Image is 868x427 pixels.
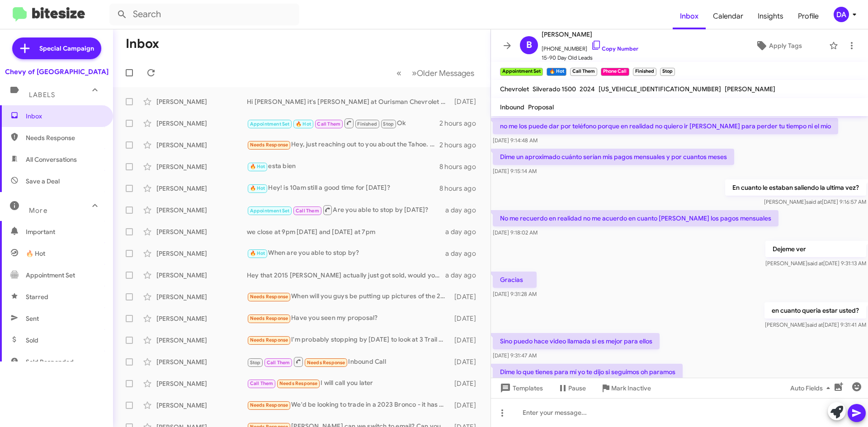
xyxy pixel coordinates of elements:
div: [PERSON_NAME] [156,292,247,301]
p: no me los puede dar por teléfono porque en realidad no quiero ir [PERSON_NAME] para perder tu tie... [493,118,838,134]
div: [PERSON_NAME] [156,357,247,366]
div: 8 hours ago [439,184,483,193]
span: 2024 [580,85,595,93]
span: 🔥 Hot [250,185,265,191]
span: B [526,38,532,52]
div: 2 hours ago [439,141,483,150]
div: Hey that 2015 [PERSON_NAME] actually just got sold, would you be open to another one? [247,271,445,280]
div: [PERSON_NAME] [156,314,247,323]
span: said at [807,260,823,267]
p: Dime un aproximado cuánto serían mis pagos mensuales y por cuantos meses [493,149,734,165]
div: [PERSON_NAME] [156,119,247,128]
div: a day ago [445,206,483,215]
span: 🔥 Hot [250,250,265,256]
span: Sent [26,314,39,323]
a: Insights [750,3,791,29]
div: [PERSON_NAME] [156,271,247,280]
span: [PERSON_NAME] [DATE] 9:31:41 AM [765,321,866,328]
span: Silverado 1500 [533,85,576,93]
div: esta bien [247,161,439,172]
small: Finished [633,68,656,76]
p: Dejeme ver [765,241,866,257]
div: [PERSON_NAME] [156,379,247,388]
div: [DATE] [450,292,483,301]
div: Hey, just reaching out to you about the Tahoe. Are you still interested? [247,140,439,150]
div: When will you guys be putting up pictures of the 23 red model y? [247,291,450,302]
div: a day ago [445,249,483,258]
span: Needs Response [250,337,288,343]
span: Inbox [673,3,706,29]
button: Mark Inactive [593,380,658,396]
span: Inbox [26,112,103,121]
span: Needs Response [279,380,318,386]
a: Copy Number [591,45,638,52]
input: Search [109,4,299,25]
div: DA [834,7,849,22]
div: [DATE] [450,97,483,106]
div: [PERSON_NAME] [156,97,247,106]
span: Special Campaign [39,44,94,53]
small: Phone Call [601,68,629,76]
a: Special Campaign [12,38,101,59]
span: Calendar [706,3,750,29]
span: [PHONE_NUMBER] [542,40,638,53]
h1: Inbox [126,37,159,51]
div: a day ago [445,271,483,280]
span: Call Them [267,360,290,366]
div: [DATE] [450,379,483,388]
span: Labels [29,91,55,99]
div: [PERSON_NAME] [156,336,247,345]
div: [DATE] [450,401,483,410]
span: Sold Responded [26,357,74,366]
div: [DATE] [450,314,483,323]
p: Gracias [493,272,537,288]
span: Appointment Set [250,121,290,127]
div: [PERSON_NAME] [156,249,247,258]
button: Apply Tags [732,38,825,54]
span: 🔥 Hot [250,164,265,169]
div: we close at 9pm [DATE] and [DATE] at 7pm [247,227,445,236]
small: Stop [660,68,675,76]
span: Stop [250,360,261,366]
span: » [412,67,417,79]
div: [DATE] [450,336,483,345]
div: When are you able to stop by? [247,248,445,258]
span: [DATE] 9:31:28 AM [493,291,537,297]
div: [PERSON_NAME] [156,162,247,171]
span: Chevrolet [500,85,529,93]
span: Stop [383,121,394,127]
span: All Conversations [26,155,77,164]
span: Mark Inactive [611,380,651,396]
span: [PERSON_NAME] [542,29,638,40]
div: Hey! is 10am still a good time for [DATE]? [247,183,439,193]
div: I will call you later [247,378,450,389]
span: « [396,67,401,79]
span: Profile [791,3,826,29]
span: [PERSON_NAME] [DATE] 9:16:57 AM [764,198,866,205]
p: No me recuerdo en realidad no me acuerdo en cuanto [PERSON_NAME] los pagos mensuales [493,210,778,226]
span: 15-90 Day Old Leads [542,53,638,62]
div: I'm probably stopping by [DATE] to look at 3 Trail Boss Colorados. 2 white and 1 silver. The ones... [247,335,450,345]
div: [PERSON_NAME] [156,401,247,410]
span: [US_VEHICLE_IDENTIFICATION_NUMBER] [599,85,721,93]
div: [PERSON_NAME] [156,227,247,236]
span: [PERSON_NAME] [DATE] 9:31:13 AM [765,260,866,267]
span: Needs Response [26,133,103,142]
span: Sold [26,336,38,345]
span: said at [806,198,822,205]
div: Have you seen my proposal? [247,313,450,324]
p: En cuanto le estaban saliendo la ultima vez? [725,179,866,196]
div: [PERSON_NAME] [156,141,247,150]
div: 8 hours ago [439,162,483,171]
span: 🔥 Hot [296,121,311,127]
div: Hi [PERSON_NAME] it's [PERSON_NAME] at Ourisman Chevrolet of [GEOGRAPHIC_DATA]. Just wanted to fo... [247,97,450,106]
div: Ok [247,117,439,129]
span: Call Them [317,121,340,127]
span: Starred [26,292,48,301]
small: 🔥 Hot [547,68,566,76]
span: Appointment Set [26,271,75,280]
span: 🔥 Hot [26,249,45,258]
p: Dime lo que tienes para mí yo te dijo si seguimos oh paramos [493,364,683,380]
span: Save a Deal [26,177,60,186]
